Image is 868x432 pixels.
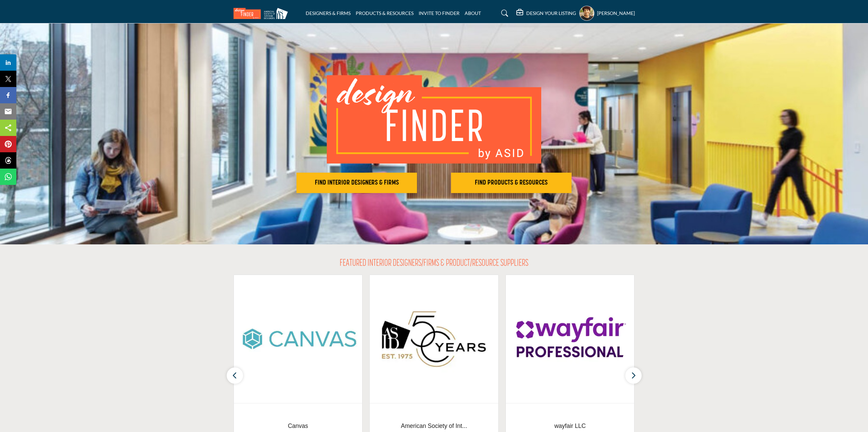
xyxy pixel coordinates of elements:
[506,275,634,403] img: wayfair LLC
[356,10,414,16] a: PRODUCTS & RESOURCES
[234,8,291,19] img: Site Logo
[327,75,541,163] img: image
[597,10,635,17] h5: [PERSON_NAME]
[244,421,352,430] span: Canvas
[296,173,417,193] button: FIND INTERIOR DESIGNERS & FIRMS
[306,10,351,16] a: DESIGNERS & FIRMS
[495,8,513,19] a: Search
[299,179,415,187] h2: FIND INTERIOR DESIGNERS & FIRMS
[516,9,576,17] div: DESIGN YOUR LISTING
[516,421,624,430] span: wayfair LLC
[340,258,528,270] h2: FEATURED INTERIOR DESIGNERS/FIRMS & PRODUCT/RESOURCE SUPPLIERS
[451,173,572,193] button: FIND PRODUCTS & RESOURCES
[465,10,481,16] a: ABOUT
[370,275,498,403] img: American Society of Interior Designers
[526,10,576,16] h5: DESIGN YOUR LISTING
[234,275,363,403] img: Canvas
[419,10,460,16] a: INVITE TO FINDER
[380,421,488,430] span: American Society of Int...
[579,6,594,21] button: Show hide supplier dropdown
[453,179,569,187] h2: FIND PRODUCTS & RESOURCES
